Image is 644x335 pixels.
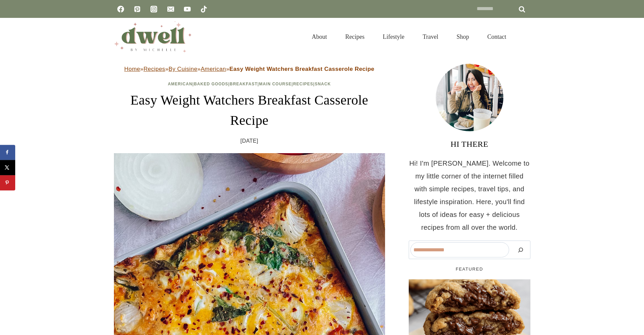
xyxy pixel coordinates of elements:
[409,157,530,234] p: Hi! I'm [PERSON_NAME]. Welcome to my little corner of the internet filled with simple recipes, tr...
[114,2,127,16] a: Facebook
[124,66,140,72] a: Home
[147,2,161,16] a: Instagram
[519,31,530,43] button: View Search Form
[315,82,331,86] a: Snack
[168,82,331,86] span: | | | | |
[181,2,194,16] a: YouTube
[478,25,516,49] a: Contact
[303,25,336,49] a: About
[230,82,257,86] a: Breakfast
[164,2,177,16] a: Email
[336,25,374,49] a: Recipes
[303,25,515,49] nav: Primary Navigation
[168,82,192,86] a: American
[409,138,530,150] h3: HI THERE
[230,66,375,72] strong: Easy Weight Watchers Breakfast Casserole Recipe
[201,66,226,72] a: American
[447,25,478,49] a: Shop
[124,66,375,72] span: » » » »
[143,66,165,72] a: Recipes
[114,21,192,52] img: DWELL by michelle
[413,25,447,49] a: Travel
[194,82,228,86] a: Baked Goods
[114,90,385,131] h1: Easy Weight Watchers Breakfast Casserole Recipe
[240,136,258,146] time: [DATE]
[197,2,211,16] a: TikTok
[130,2,144,16] a: Pinterest
[409,266,530,273] h5: FEATURED
[259,82,291,86] a: Main Course
[512,242,529,257] button: Search
[374,25,413,49] a: Lifestyle
[293,82,313,86] a: Recipes
[169,66,197,72] a: By Cuisine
